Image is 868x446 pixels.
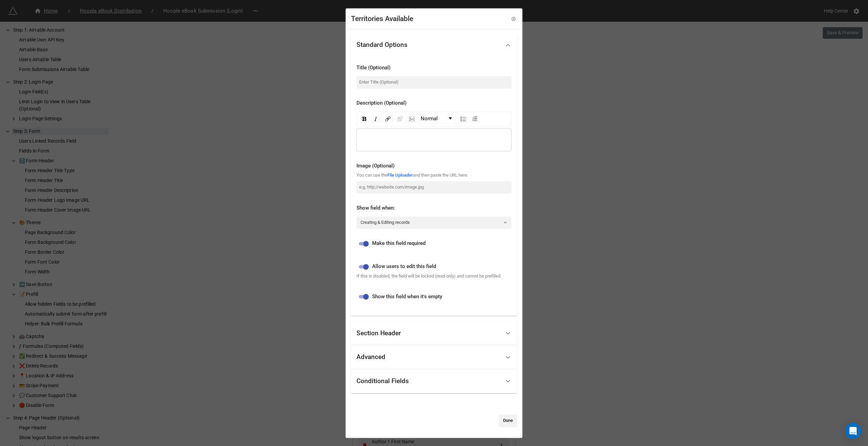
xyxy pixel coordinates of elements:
[471,115,479,122] div: Ordered
[382,114,406,124] div: rdw-link-control
[458,115,468,122] div: Unordered
[418,114,457,124] div: rdw-block-control
[383,115,393,122] div: Link
[358,114,382,124] div: rdw-inline-control
[360,115,368,122] div: Bold
[351,369,517,393] div: Conditional Fields
[395,115,404,122] div: Unlink
[457,114,481,124] div: rdw-list-control
[499,415,517,427] a: Done
[372,263,436,271] span: Allow users to edit this field
[356,64,512,72] div: Title (Optional)
[356,99,512,107] div: Description (Optional)
[356,111,512,126] div: rdw-toolbar
[407,115,416,122] div: Image
[360,136,508,143] div: rdw-editor
[387,173,413,178] a: File Uploader
[419,114,456,124] a: Block Type
[356,181,512,193] input: e.g. http://website.com/image.jpg
[356,330,401,337] div: Section Header
[371,115,381,122] div: Italic
[421,115,438,123] span: Normal
[356,354,385,361] div: Advanced
[351,34,517,56] div: Standard Options
[356,111,512,151] div: rdw-wrapper
[356,41,407,48] div: Standard Options
[351,321,517,345] div: Section Header
[845,423,861,439] div: Open Intercom Messenger
[351,345,517,369] div: Advanced
[356,173,387,178] span: You can use the
[356,216,512,229] a: Creating & Editing records
[356,76,512,88] input: Enter Title (Optional)
[356,204,512,212] div: Show field when:
[413,173,468,178] span: and then paste the URL here.
[351,14,413,24] div: Territories Available
[356,162,512,170] div: Image (Optional)
[419,114,456,124] div: rdw-dropdown
[406,114,418,124] div: rdw-image-control
[372,293,442,301] span: Show this field when it's empty
[356,378,409,385] div: Conditional Fields
[372,240,425,248] span: Make this field required
[356,273,512,280] div: If this is disabled, the field will be locked (read-only) and cannot be prefilled.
